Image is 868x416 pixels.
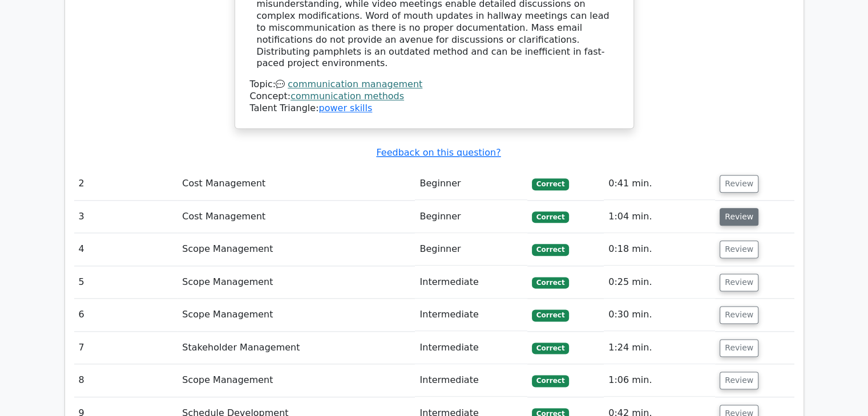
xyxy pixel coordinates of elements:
button: Review [720,274,758,291]
td: 0:18 min. [604,233,715,266]
span: Correct [532,375,569,386]
button: Review [720,175,758,193]
a: communication methods [290,91,404,101]
td: Scope Management [177,266,415,299]
span: Correct [532,277,569,288]
td: Scope Management [177,233,415,266]
a: Feedback on this question? [376,147,500,158]
a: power skills [318,103,372,113]
button: Review [720,208,758,226]
div: Topic: [250,79,619,91]
td: 4 [74,233,178,266]
td: 1:06 min. [604,364,715,397]
a: communication management [288,79,422,89]
td: Cost Management [177,201,415,233]
td: 7 [74,332,178,364]
td: 0:30 min. [604,299,715,331]
div: Concept: [250,91,619,103]
td: Intermediate [415,299,527,331]
span: Correct [532,309,569,321]
td: Intermediate [415,266,527,299]
td: 1:04 min. [604,201,715,233]
span: Correct [532,211,569,223]
td: Intermediate [415,364,527,397]
button: Review [720,240,758,258]
td: 2 [74,168,178,200]
td: Beginner [415,201,527,233]
td: 5 [74,266,178,299]
td: Intermediate [415,332,527,364]
td: 1:24 min. [604,332,715,364]
button: Review [720,339,758,357]
button: Review [720,306,758,324]
td: 8 [74,364,178,397]
span: Correct [532,244,569,255]
td: Stakeholder Management [177,332,415,364]
td: Scope Management [177,299,415,331]
td: 0:25 min. [604,266,715,299]
td: Beginner [415,233,527,266]
button: Review [720,372,758,389]
td: Cost Management [177,168,415,200]
div: Talent Triangle: [250,79,619,114]
td: 6 [74,299,178,331]
td: 0:41 min. [604,168,715,200]
td: 3 [74,201,178,233]
span: Correct [532,178,569,190]
td: Beginner [415,168,527,200]
td: Scope Management [177,364,415,397]
span: Correct [532,342,569,354]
